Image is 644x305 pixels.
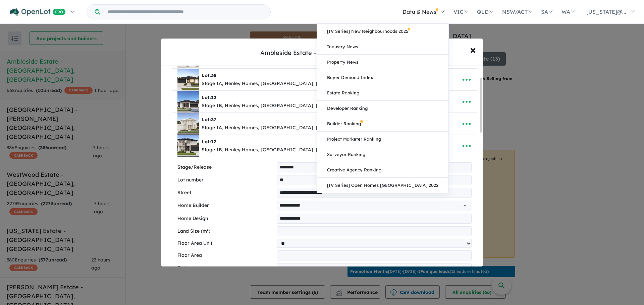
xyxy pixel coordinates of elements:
[317,132,448,147] a: Project Marketer Ranking
[317,70,448,85] a: Buyer Demand Index
[10,8,66,16] img: Openlot PRO Logo White
[317,39,448,55] a: Industry News
[317,162,448,178] a: Creative Agency Ranking
[317,101,448,116] a: Developer Ranking
[102,5,269,19] input: Try estate name, suburb, builder or developer
[586,8,626,15] span: [US_STATE]@...
[317,85,448,101] a: Estate Ranking
[317,178,448,193] a: [TV Series] Open Homes [GEOGRAPHIC_DATA] 2022
[317,147,448,162] a: Surveyor Ranking
[317,55,448,70] a: Property News
[317,116,448,132] a: Builder Ranking
[317,24,448,39] a: [TV Series] New Neighbourhoods 2025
